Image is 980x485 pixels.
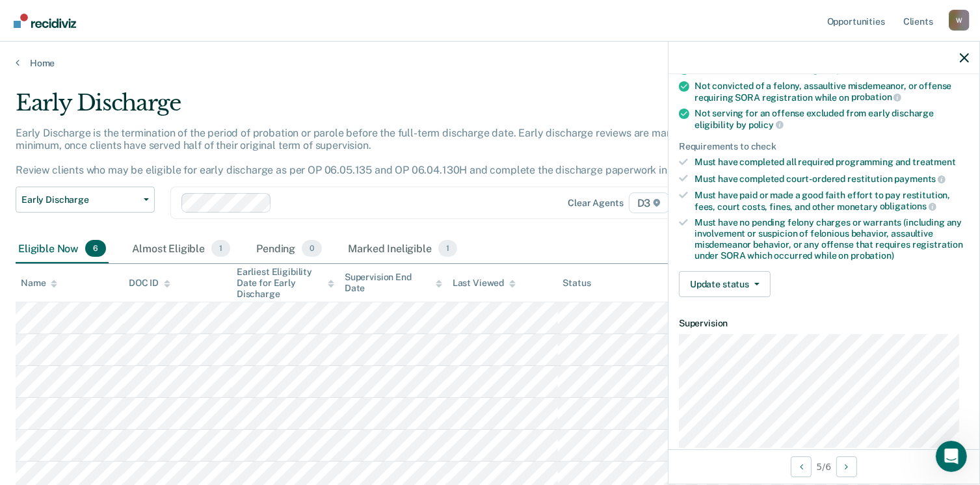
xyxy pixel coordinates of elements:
div: Almost Eligible [129,235,233,263]
span: obligations [880,201,936,211]
div: 5 / 6 [669,449,979,484]
div: Name [21,278,57,289]
dt: Supervision [679,318,969,329]
span: payments [895,174,946,184]
div: Must have completed all required programming and [695,157,969,168]
div: W [949,10,970,31]
iframe: Intercom live chat [936,441,967,472]
span: D3 [629,192,670,213]
span: treatment [912,157,956,167]
div: Must have paid or made a good faith effort to pay restitution, fees, court costs, fines, and othe... [695,190,969,212]
div: Must have completed court-ordered restitution [695,173,969,185]
span: 1 [438,240,457,257]
span: probation [851,92,902,102]
span: policy [748,120,784,130]
div: Early Discharge [16,90,750,127]
span: Early Discharge [21,194,139,205]
span: probation) [851,250,894,261]
span: 0 [302,240,322,257]
div: DOC ID [129,278,170,289]
span: 6 [85,240,106,257]
a: Home [16,57,964,69]
div: Last Viewed [453,278,516,289]
button: Next Opportunity [836,456,857,477]
div: Marked Ineligible [345,235,460,263]
div: Earliest Eligibility Date for Early Discharge [237,267,334,299]
button: Profile dropdown button [949,10,970,31]
div: Must have no pending felony charges or warrants (including any involvement or suspicion of feloni... [695,217,969,261]
div: Requirements to check [679,141,969,152]
div: Not convicted of a felony, assaultive misdemeanor, or offense requiring SORA registration while on [695,81,969,103]
button: Previous Opportunity [791,456,812,477]
p: Early Discharge is the termination of the period of probation or parole before the full-term disc... [16,127,715,177]
div: Clear agents [568,198,623,209]
div: Pending [254,235,324,263]
button: Update status [679,271,771,297]
div: Eligible Now [16,235,109,263]
span: 1 [211,240,230,257]
div: Not serving for an offense excluded from early discharge eligibility by [695,108,969,130]
img: Recidiviz [14,14,76,28]
div: Supervision End Date [345,272,442,294]
div: Status [563,278,591,289]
